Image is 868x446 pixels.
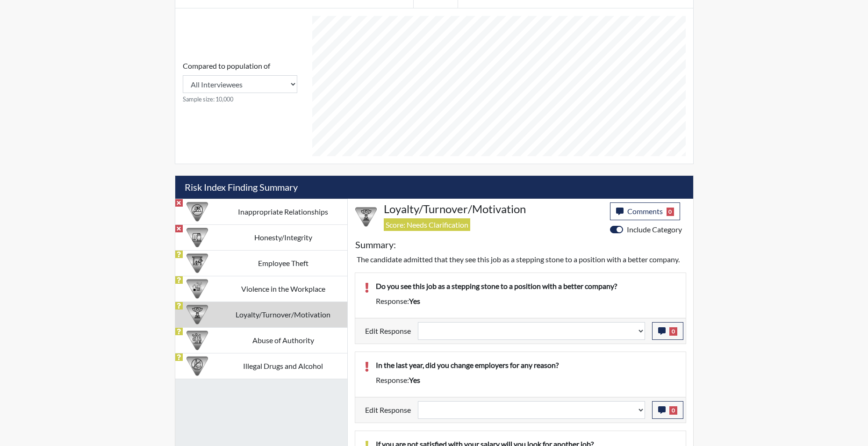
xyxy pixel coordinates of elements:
label: Edit Response [365,401,411,419]
img: CATEGORY%20ICON-17.40ef8247.png [187,304,208,325]
h5: Risk Index Finding Summary [175,176,693,199]
p: Do you see this job as a stepping stone to a position with a better company? [376,281,676,292]
span: Score: Needs Clarification [384,218,470,231]
div: Consistency Score comparison among population [183,60,297,104]
span: yes [409,375,420,384]
div: Update the test taker's response, the change might impact the score [411,322,652,340]
img: CATEGORY%20ICON-14.139f8ef7.png [187,201,208,223]
span: 0 [669,406,677,415]
span: yes [409,296,420,305]
img: CATEGORY%20ICON-17.40ef8247.png [355,206,377,228]
td: Abuse of Authority [219,327,347,353]
td: Violence in the Workplace [219,276,347,302]
img: CATEGORY%20ICON-12.0f6f1024.png [187,355,208,377]
button: Comments0 [610,202,681,220]
td: Inappropriate Relationships [219,199,347,224]
img: CATEGORY%20ICON-01.94e51fac.png [187,330,208,351]
p: The candidate admitted that they see this job as a stepping stone to a position with a better com... [357,254,684,265]
h5: Summary: [355,239,396,250]
p: In the last year, did you change employers for any reason? [376,360,676,371]
img: CATEGORY%20ICON-11.a5f294f4.png [187,227,208,248]
div: Response: [369,295,683,307]
span: Comments [627,207,663,216]
img: CATEGORY%20ICON-26.eccbb84f.png [187,278,208,300]
h4: Loyalty/Turnover/Motivation [384,202,603,216]
label: Edit Response [365,322,411,340]
td: Loyalty/Turnover/Motivation [219,302,347,327]
div: Response: [369,374,683,386]
small: Sample size: 10,000 [183,95,297,104]
td: Illegal Drugs and Alcohol [219,353,347,379]
button: 0 [652,401,683,419]
img: CATEGORY%20ICON-07.58b65e52.png [187,252,208,274]
td: Employee Theft [219,250,347,276]
button: 0 [652,322,683,340]
label: Compared to population of [183,60,270,72]
span: 0 [667,208,674,216]
label: Include Category [627,224,682,235]
div: Update the test taker's response, the change might impact the score [411,401,652,419]
span: 0 [669,327,677,336]
td: Honesty/Integrity [219,224,347,250]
